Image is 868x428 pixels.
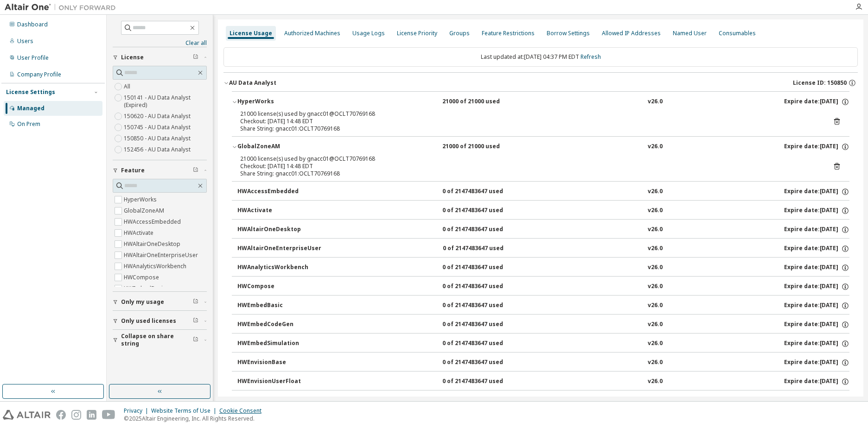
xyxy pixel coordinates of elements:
div: 0 of 2147483647 used [442,283,526,291]
span: Clear filter [193,317,198,325]
button: HWAltairOneEnterpriseUser0 of 2147483647 usedv26.0Expire date:[DATE] [237,239,849,259]
button: HWAltairOneDesktop0 of 2147483647 usedv26.0Expire date:[DATE] [237,220,849,240]
span: License [121,54,144,61]
div: Expire date: [DATE] [784,143,849,151]
div: Groups [449,30,470,37]
div: HWEmbedCodeGen [237,321,321,329]
div: Consumables [719,30,756,37]
label: HWAltairOneDesktop [124,239,182,250]
button: HWGraphLakehouse0 of 2147483647 usedv26.0Expire date:[DATE] [237,390,849,411]
span: Only used licenses [121,317,176,325]
span: Only my usage [121,298,164,306]
button: HWEmbedCodeGen0 of 2147483647 usedv26.0Expire date:[DATE] [237,315,849,335]
div: Cookie Consent [219,407,267,415]
div: 21000 of 21000 used [442,98,526,106]
div: Authorized Machines [284,30,340,37]
div: Expire date: [DATE] [784,359,849,367]
a: Refresh [581,53,601,61]
div: v26.0 [648,98,663,106]
button: Only used licenses [113,311,207,331]
button: HWActivate0 of 2147483647 usedv26.0Expire date:[DATE] [237,201,849,221]
div: AU Data Analyst [229,79,276,87]
label: 152456 - AU Data Analyst [124,144,192,155]
label: All [124,81,132,92]
label: HWCompose [124,272,161,283]
div: v26.0 [648,245,663,253]
div: Users [17,38,33,45]
div: GlobalZoneAM [237,143,321,151]
label: 150850 - AU Data Analyst [124,133,192,144]
div: v26.0 [648,226,663,234]
div: On Prem [17,120,40,128]
label: HWActivate [124,227,155,239]
div: Privacy [124,407,151,415]
div: Expire date: [DATE] [784,245,849,253]
button: HWEnvisionBase0 of 2147483647 usedv26.0Expire date:[DATE] [237,352,849,373]
div: Expire date: [DATE] [784,264,849,272]
div: HWAnalyticsWorkbench [237,264,321,272]
div: Expire date: [DATE] [784,302,849,310]
span: Feature [121,167,145,174]
button: License [113,47,207,68]
button: Collapse on share string [113,330,207,350]
img: youtube.svg [102,410,115,420]
div: Share String: gnacc01:OCLT70769168 [240,170,819,177]
button: Feature [113,160,207,181]
div: License Priority [397,30,437,37]
button: HWCompose0 of 2147483647 usedv26.0Expire date:[DATE] [237,277,849,297]
label: 150141 - AU Data Analyst (Expired) [124,92,207,111]
label: HWAccessEmbedded [124,216,183,227]
div: Expire date: [DATE] [784,378,849,386]
div: Usage Logs [352,30,385,37]
label: HyperWorks [124,194,159,205]
span: License ID: 150850 [793,79,847,87]
label: HWAnalyticsWorkbench [124,261,188,272]
div: Expire date: [DATE] [784,98,849,106]
span: Clear filter [193,298,198,306]
div: HWAltairOneEnterpriseUser [237,245,321,253]
img: altair_logo.svg [3,410,51,420]
button: HWAnalyticsWorkbench0 of 2147483647 usedv26.0Expire date:[DATE] [237,258,849,278]
div: 0 of 2147483647 used [442,340,526,348]
a: Clear all [113,39,207,47]
div: v26.0 [648,359,663,367]
div: HWAccessEmbedded [237,188,321,196]
span: Clear filter [193,336,198,344]
div: HWCompose [237,283,321,291]
div: Company Profile [17,71,61,78]
div: 0 of 2147483647 used [442,264,526,272]
button: GlobalZoneAM21000 of 21000 usedv26.0Expire date:[DATE] [232,137,849,157]
div: Expire date: [DATE] [784,340,849,348]
div: HWActivate [237,207,321,215]
div: Expire date: [DATE] [784,188,849,196]
div: v26.0 [648,302,663,310]
label: HWAltairOneEnterpriseUser [124,250,200,261]
div: 21000 of 21000 used [442,143,526,151]
div: v26.0 [648,143,663,151]
div: v26.0 [648,283,663,291]
div: Checkout: [DATE] 14:48 EDT [240,118,819,125]
div: Managed [17,105,45,112]
div: v26.0 [648,340,663,348]
span: Clear filter [193,167,198,174]
button: HWEmbedBasic0 of 2147483647 usedv26.0Expire date:[DATE] [237,296,849,316]
button: HWEmbedSimulation0 of 2147483647 usedv26.0Expire date:[DATE] [237,334,849,354]
img: instagram.svg [71,410,81,420]
div: 0 of 2147483647 used [443,245,526,253]
div: 0 of 2147483647 used [442,226,526,234]
div: 0 of 2147483647 used [442,321,526,329]
div: v26.0 [648,264,663,272]
button: Only my usage [113,292,207,312]
div: v26.0 [648,207,663,215]
div: User Profile [17,54,49,62]
button: HyperWorks21000 of 21000 usedv26.0Expire date:[DATE] [232,92,849,112]
div: Website Terms of Use [151,407,219,415]
div: 21000 license(s) used by gnacc01@OCLT70769168 [240,155,819,163]
div: HyperWorks [237,98,321,106]
div: v26.0 [648,378,663,386]
div: Allowed IP Addresses [602,30,661,37]
div: 21000 license(s) used by gnacc01@OCLT70769168 [240,110,819,118]
div: Feature Restrictions [482,30,535,37]
div: HWEmbedBasic [237,302,321,310]
img: linkedin.svg [87,410,96,420]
